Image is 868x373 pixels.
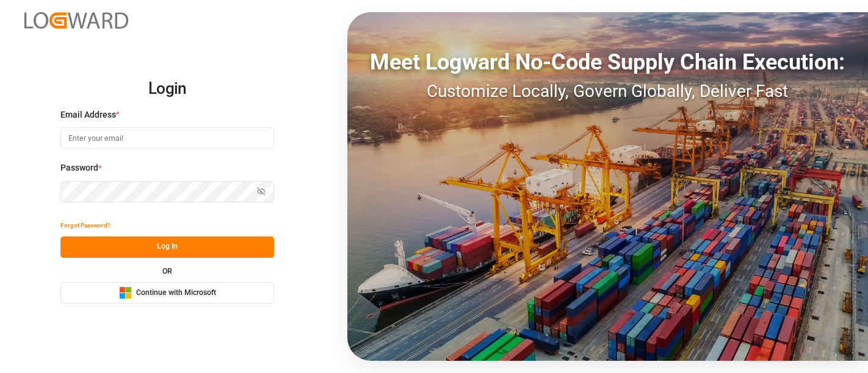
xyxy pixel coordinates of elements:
[60,236,274,258] button: Log In
[347,79,868,104] div: Customize Locally, Govern Globally, Deliver Fast
[136,288,216,299] span: Continue with Microsoft
[60,127,274,149] input: Enter your email
[60,162,98,174] span: Password
[60,282,274,304] button: Continue with Microsoft
[24,12,128,29] img: Logward_new_orange.png
[60,215,110,236] button: Forgot Password?
[162,268,172,275] small: OR
[60,108,116,121] span: Email Address
[347,46,868,79] div: Meet Logward No-Code Supply Chain Execution:
[60,69,274,108] h2: Login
